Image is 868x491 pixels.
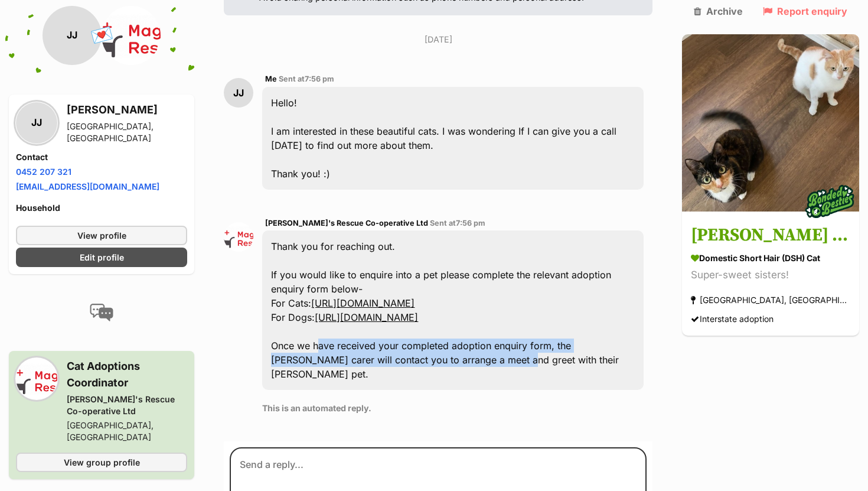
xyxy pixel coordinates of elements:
a: Edit profile [16,248,187,267]
a: View group profile [16,453,187,472]
div: [GEOGRAPHIC_DATA], [GEOGRAPHIC_DATA] [67,420,187,443]
a: 0452 207 321 [16,167,71,177]
a: [EMAIL_ADDRESS][DOMAIN_NAME] [16,181,159,191]
img: Maggie's Rescue Co-operative Ltd profile pic [102,6,161,65]
img: Maggie's Rescue Co-operative Ltd profile pic [16,358,57,399]
span: Sent at [430,219,485,227]
div: [GEOGRAPHIC_DATA], [GEOGRAPHIC_DATA] [67,121,187,144]
span: View profile [77,229,126,242]
span: 💌 [89,23,115,48]
a: [PERSON_NAME] and Aelin Domestic Short Hair (DSH) Cat Super-sweet sisters! [GEOGRAPHIC_DATA], [GE... [682,214,859,336]
a: [URL][DOMAIN_NAME] [315,311,418,323]
h3: [PERSON_NAME] and Aelin [691,223,850,249]
a: [URL][DOMAIN_NAME] [311,297,415,309]
p: This is an automated reply. [262,402,644,414]
img: Lysandra and Aelin [682,34,859,212]
div: Super-sweet sisters! [691,268,850,284]
h3: Cat Adoptions Coordinator [67,358,187,391]
div: [GEOGRAPHIC_DATA], [GEOGRAPHIC_DATA] [691,292,850,308]
h4: Contact [16,151,187,163]
div: JJ [16,102,57,144]
h3: [PERSON_NAME] [67,102,187,118]
img: conversation-icon-4a6f8262b818ee0b60e3300018af0b2d0b884aa5de6e9bcb8d3d4eeb1a70a7c4.svg [90,304,113,321]
div: Thank you for reaching out. If you would like to enquire into a pet please complete the relevant ... [262,230,644,390]
p: [DATE] [224,33,652,45]
span: [PERSON_NAME]'s Rescue Co-operative Ltd [265,219,428,227]
div: JJ [224,78,253,108]
span: View group profile [64,456,140,469]
a: Report enquiry [763,6,847,17]
span: 7:56 pm [456,219,485,227]
div: Domestic Short Hair (DSH) Cat [691,252,850,265]
h4: Household [16,202,187,214]
div: Hello! I am interested in these beautiful cats. I was wondering If I can give you a call [DATE] t... [262,87,644,190]
span: Me [265,74,277,83]
div: JJ [43,6,102,65]
span: 7:56 pm [305,74,334,83]
div: Interstate adoption [691,311,774,327]
a: View profile [16,226,187,245]
img: bonded besties [800,173,859,232]
span: Sent at [279,74,334,83]
span: Edit profile [80,251,124,264]
img: Maggie's Rescue Co-operative Ltd profile pic [224,222,253,252]
div: [PERSON_NAME]'s Rescue Co-operative Ltd [67,394,187,417]
a: Archive [694,6,743,17]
